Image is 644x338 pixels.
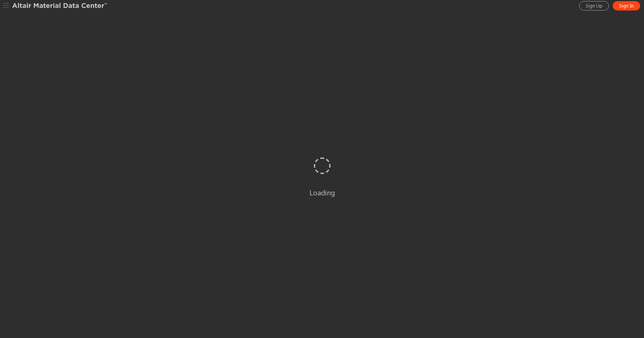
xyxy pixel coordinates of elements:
[619,3,634,9] span: Sign In
[613,1,640,11] a: Sign In
[579,1,609,11] a: Sign Up
[586,3,603,9] span: Sign Up
[309,188,335,197] div: Loading
[12,2,108,10] img: Altair Material Data Center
